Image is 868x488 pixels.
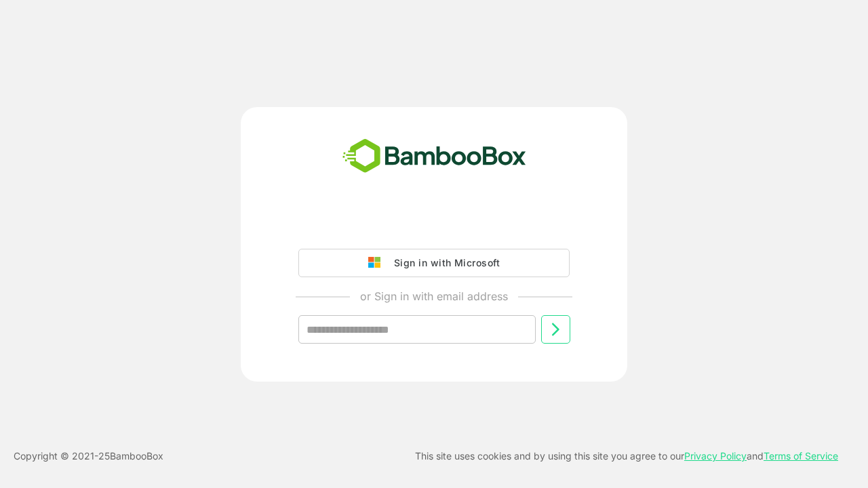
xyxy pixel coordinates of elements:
img: google [368,257,387,269]
p: or Sign in with email address [360,288,508,304]
p: This site uses cookies and by using this site you agree to our and [415,448,838,464]
img: bamboobox [335,134,534,179]
div: Sign in with Microsoft [387,254,500,272]
p: Copyright © 2021- 25 BambooBox [14,448,163,464]
a: Privacy Policy [684,450,747,462]
a: Terms of Service [764,450,838,462]
button: Sign in with Microsoft [298,249,570,277]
